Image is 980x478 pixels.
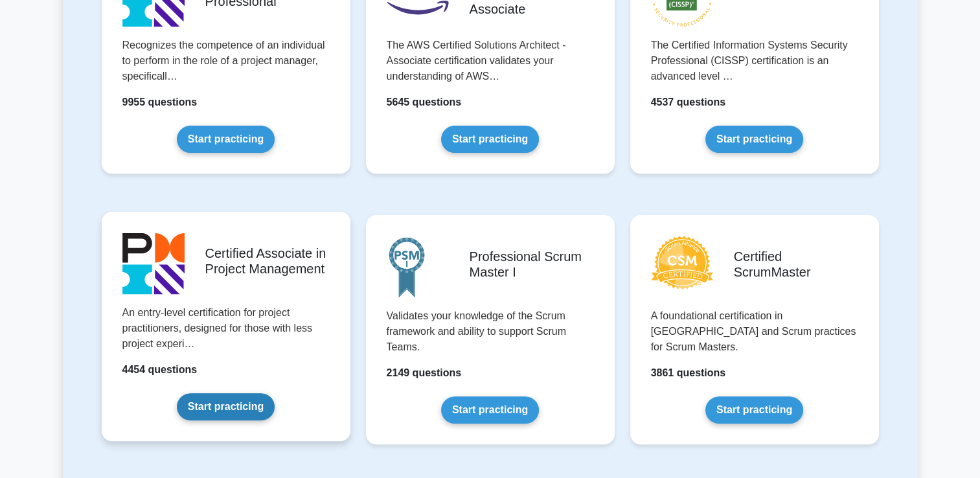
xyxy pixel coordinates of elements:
[177,126,275,153] a: Start practicing
[705,396,803,424] a: Start practicing
[441,396,539,424] a: Start practicing
[705,126,803,153] a: Start practicing
[441,126,539,153] a: Start practicing
[177,393,275,420] a: Start practicing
